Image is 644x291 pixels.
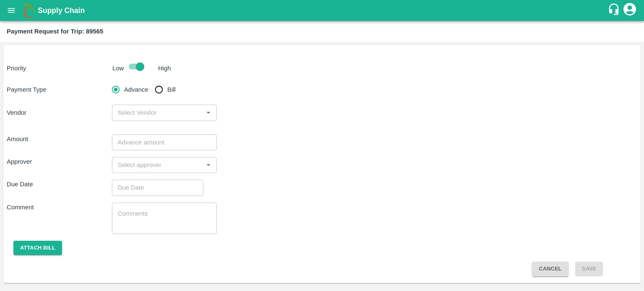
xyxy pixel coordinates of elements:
[7,28,103,35] b: Payment Request for Trip: 89565
[112,64,124,73] p: Low
[7,134,112,144] p: Amount
[167,85,176,94] span: Bill
[112,134,217,150] input: Advance amount
[532,262,568,276] button: Cancel
[21,2,38,19] img: logo
[203,107,214,118] button: Open
[2,1,21,20] button: open drawer
[7,108,112,117] p: Vendor
[7,157,112,166] p: Approver
[158,64,171,73] p: High
[622,2,637,19] div: account of current user
[7,180,112,189] p: Due Date
[112,180,197,196] input: Choose date
[114,160,201,170] input: Select approver
[7,64,109,73] p: Priority
[608,3,622,18] div: customer-support
[114,107,201,118] input: Select Vendor
[124,85,148,94] span: Advance
[7,85,112,94] p: Payment Type
[38,5,608,16] a: Supply Chain
[7,203,112,212] p: Comment
[13,241,62,255] button: Attach bill
[203,160,214,170] button: Open
[38,6,85,15] b: Supply Chain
